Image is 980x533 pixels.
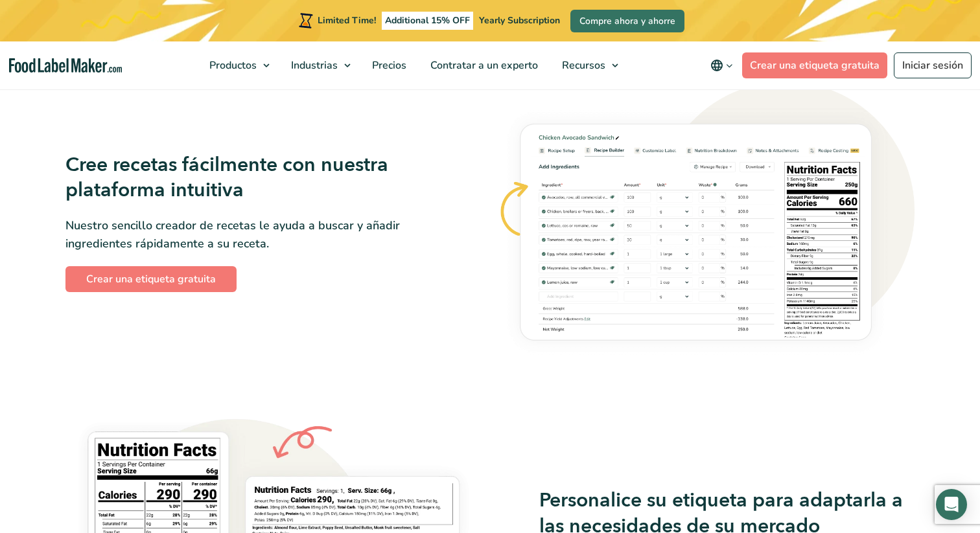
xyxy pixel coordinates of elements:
h3: Cree recetas fácilmente con nuestra plataforma intuitiva [65,152,441,203]
span: Contratar a un experto [426,58,539,73]
a: Iniciar sesión [894,52,972,78]
span: Productos [205,58,258,73]
a: Contratar a un experto [419,41,547,89]
span: Additional 15% OFF [382,12,473,30]
div: Open Intercom Messenger [936,489,967,520]
span: Yearly Subscription [479,14,560,27]
a: Compre ahora y ahorre [570,10,684,32]
span: Industrias [287,58,339,73]
a: Precios [360,41,415,89]
a: Productos [198,41,276,89]
span: Limited Time! [318,14,376,27]
span: Recursos [558,58,607,73]
a: Crear una etiqueta gratuita [742,52,887,78]
span: Precios [368,58,408,73]
a: Recursos [550,41,625,89]
a: Crear una etiqueta gratuita [65,266,237,292]
p: Nuestro sencillo creador de recetas le ayuda a buscar y añadir ingredientes rápidamente a su receta. [65,216,441,254]
a: Industrias [279,41,357,89]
